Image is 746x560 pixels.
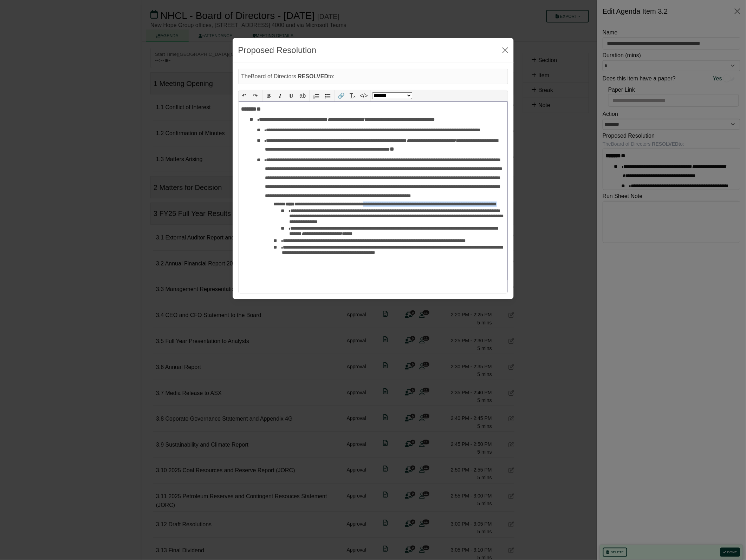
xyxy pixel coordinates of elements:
button: T̲ₓ [347,90,358,101]
button: Bullet list [322,90,333,101]
button: 𝐔 [286,90,297,101]
button: ab [297,90,309,101]
button: ↶ [239,90,250,101]
span: 𝐔 [290,93,294,99]
b: RESOLVED [298,73,328,79]
button: 𝑰 [275,90,286,101]
button: Close [500,45,511,56]
button: ↷ [250,90,261,101]
s: ab [300,93,306,99]
button: </> [358,90,370,101]
div: Proposed Resolution [238,44,317,57]
div: The Board of Directors to: [238,69,508,84]
button: Numbered list [311,90,322,101]
button: 𝐁 [264,90,275,101]
button: 🔗 [336,90,347,101]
